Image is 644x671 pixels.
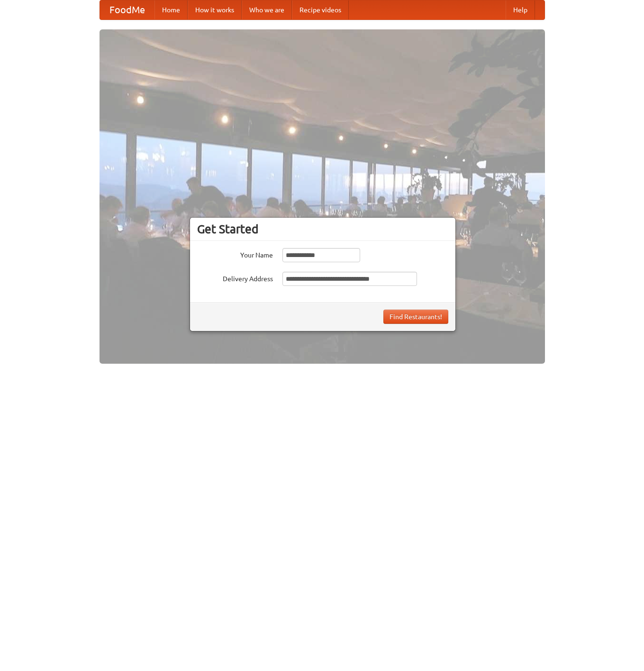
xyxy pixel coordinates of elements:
a: Help [506,0,535,19]
a: Home [154,0,188,19]
label: Your Name [197,248,273,260]
h3: Get Started [197,222,448,236]
button: Find Restaurants! [383,310,448,324]
a: Recipe videos [292,0,349,19]
a: FoodMe [100,0,154,19]
a: Who we are [242,0,292,19]
a: How it works [188,0,242,19]
label: Delivery Address [197,272,273,284]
